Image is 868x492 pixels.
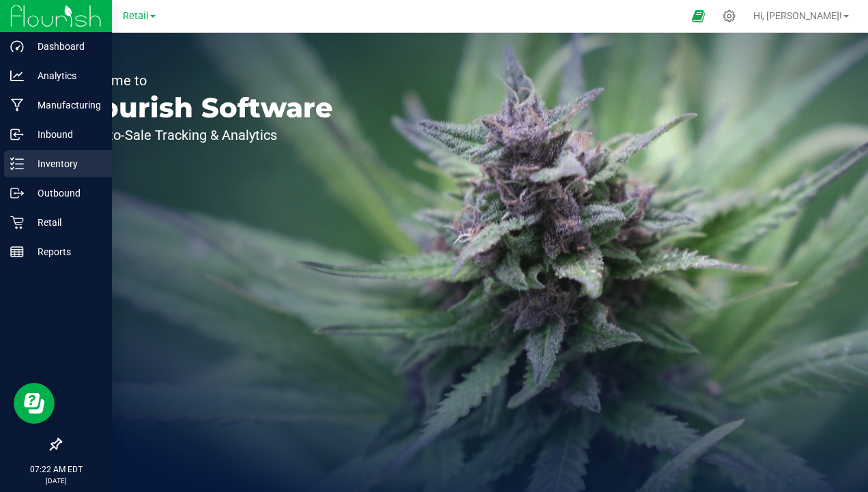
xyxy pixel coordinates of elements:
span: Retail [123,10,149,22]
p: Welcome to [74,74,333,87]
inline-svg: Dashboard [10,40,24,53]
inline-svg: Analytics [10,69,24,83]
p: Analytics [24,68,106,84]
inline-svg: Reports [10,245,24,259]
iframe: Resource center [14,383,55,424]
p: Flourish Software [74,94,333,121]
p: 07:22 AM EDT [6,463,106,476]
p: Inventory [24,156,106,172]
inline-svg: Outbound [10,186,24,200]
p: Seed-to-Sale Tracking & Analytics [74,128,333,142]
span: Hi, [PERSON_NAME]! [753,10,842,21]
inline-svg: Inbound [10,128,24,141]
p: Reports [24,244,106,260]
p: Inbound [24,126,106,143]
p: Dashboard [24,38,106,55]
inline-svg: Manufacturing [10,98,24,112]
inline-svg: Inventory [10,157,24,171]
span: Open Ecommerce Menu [683,3,714,29]
p: Manufacturing [24,97,106,113]
inline-svg: Retail [10,216,24,229]
p: Outbound [24,185,106,201]
div: Manage settings [721,10,738,23]
p: Retail [24,214,106,231]
p: [DATE] [6,476,106,486]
